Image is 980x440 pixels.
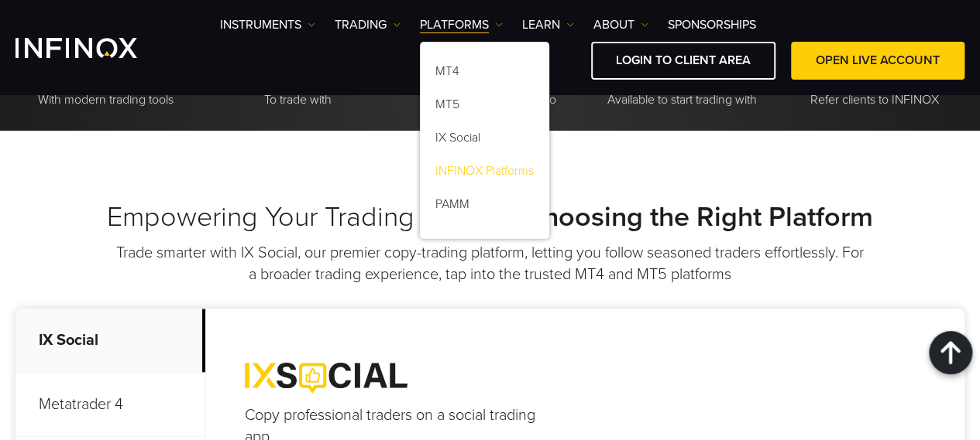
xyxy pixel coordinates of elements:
[420,157,549,190] a: INFINOX Platforms
[15,38,174,58] a: INFINOX Logo
[522,15,574,34] a: Learn
[591,42,775,80] a: LOGIN TO CLIENT AREA
[420,57,549,90] a: MT4
[220,15,315,34] a: Instruments
[420,190,549,223] a: PAMM
[15,309,205,373] p: IX Social
[593,15,648,34] a: ABOUT
[15,200,965,234] h2: Empowering Your Trading Journey:
[668,15,756,34] a: SPONSORSHIPS
[524,200,873,234] strong: Choosing the Right Platform
[15,373,205,437] p: Metatrader 4
[335,15,401,34] a: TRADING
[791,42,965,80] a: OPEN LIVE ACCOUNT
[115,242,866,285] p: Trade smarter with IX Social, our premier copy-trading platform, letting you follow seasoned trad...
[420,90,549,124] a: MT5
[420,15,503,34] a: PLATFORMS
[420,124,549,157] a: IX Social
